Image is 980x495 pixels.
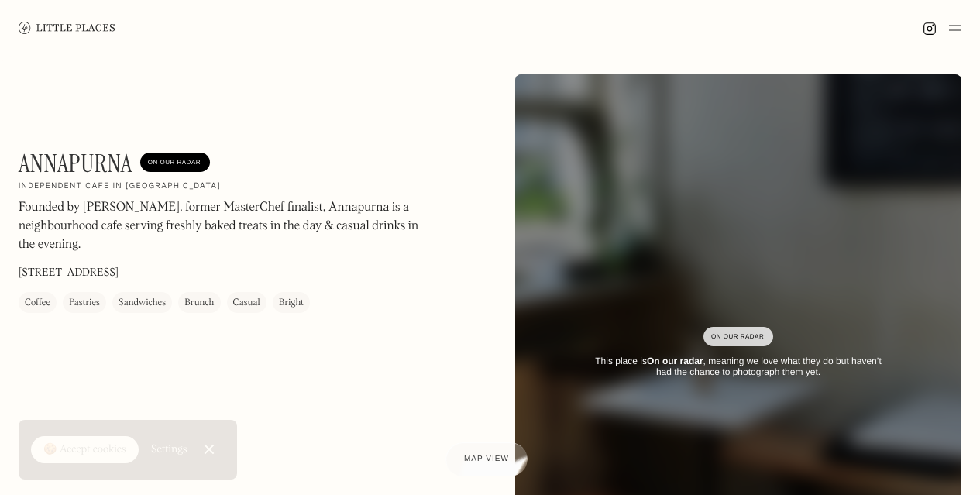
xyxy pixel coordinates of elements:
[151,444,187,455] div: Settings
[19,149,132,178] h1: Annapurna
[151,432,187,467] a: Settings
[184,295,214,311] div: Brunch
[233,295,260,311] div: Casual
[445,442,528,476] a: Map view
[586,356,890,378] div: This place is , meaning we love what they do but haven’t had the chance to photograph them yet.
[69,295,100,311] div: Pastries
[19,265,119,281] p: [STREET_ADDRESS]
[464,455,509,463] span: Map view
[43,442,126,458] div: 🍪 Accept cookies
[19,198,437,254] p: Founded by [PERSON_NAME], former MasterChef finalist, Annapurna is a neighbourhood cafe serving f...
[208,449,209,450] div: Close Cookie Popup
[279,295,304,311] div: Bright
[19,181,221,192] h2: Independent cafe in [GEOGRAPHIC_DATA]
[194,434,225,465] a: Close Cookie Popup
[647,356,703,366] strong: On our radar
[119,295,166,311] div: Sandwiches
[25,295,50,311] div: Coffee
[148,155,202,170] div: On Our Radar
[711,329,765,345] div: On Our Radar
[31,436,139,464] a: 🍪 Accept cookies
